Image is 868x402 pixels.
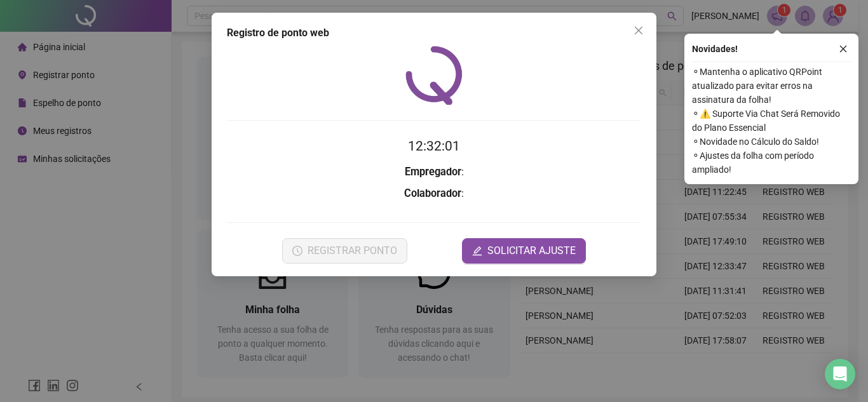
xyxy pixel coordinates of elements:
img: QRPoint [405,46,463,105]
button: Close [628,20,649,41]
strong: Colaborador [404,187,461,199]
span: Novidades ! [692,42,738,56]
div: Open Intercom Messenger [825,359,855,389]
button: REGISTRAR PONTO [282,238,407,264]
button: editSOLICITAR AJUSTE [462,238,586,264]
span: SOLICITAR AJUSTE [487,243,576,258]
span: close [839,44,848,53]
span: ⚬ ⚠️ Suporte Via Chat Será Removido do Plano Essencial [692,107,851,135]
span: ⚬ Mantenha o aplicativo QRPoint atualizado para evitar erros na assinatura da folha! [692,65,851,107]
h3: : [227,185,641,202]
time: 12:32:01 [408,138,460,154]
span: ⚬ Novidade no Cálculo do Saldo! [692,135,851,149]
span: edit [472,246,482,256]
span: close [634,25,644,36]
h3: : [227,164,641,180]
div: Registro de ponto web [227,25,641,41]
span: ⚬ Ajustes da folha com período ampliado! [692,149,851,177]
strong: Empregador [405,166,461,178]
